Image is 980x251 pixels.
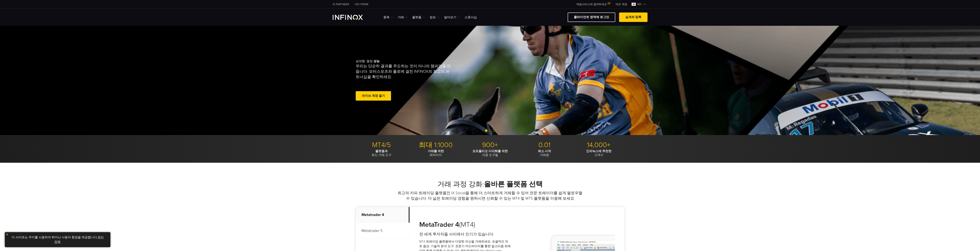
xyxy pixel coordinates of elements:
p: 우리는 단순히 결과를 주도하는 것이 아니라 챔피언을 만듭니다. 모터스포츠와 폴로에 걸친 INFINOX의 최고의 파트너십을 확인하세요. [356,63,452,80]
a: 정보 [430,15,439,20]
p: 14,000+ [573,141,624,149]
div: 섬세함. 열정. [356,53,477,108]
a: 메일서비스에 참여하세요 [574,3,613,6]
p: 이 사이트는 쿠키를 사용하여 뛰어난 사용자 환경을 제공합니다. . [7,234,108,245]
a: 클라이언트 영역에 로그인 [568,13,615,22]
a: 종목 [383,15,393,20]
p: MT4/5 [356,141,407,149]
a: 라이브 계정 열기 [356,91,391,101]
p: Metatrader 4 [356,207,409,223]
p: 거래량 [519,149,570,157]
a: 알아보기 [444,15,460,20]
p: 각종 도구들 [464,149,516,157]
span: ko [636,2,643,7]
p: 레버리지 [410,149,461,157]
p: 최고의 카피 트레이딩 플랫폼인 IX Social을 통해 더 스마트하게 거래할 수 있어 전문 트레이더를 쉽게 팔로우할 수 있습니다. 더 넓은 트레이딩 경험을 원하시면 신뢰할 수... [397,190,583,201]
a: 거래 [398,15,407,20]
span: Go to slide 1 [485,129,487,132]
h3: (MT4) [419,220,511,229]
strong: MetaTrader 4 [419,220,459,229]
a: INFINOX [352,2,371,6]
p: 900+ [464,141,516,149]
strong: 최소 시작 [538,149,551,153]
strong: 거래를 위한 [428,149,444,153]
h2: 거래 과정 강화: [356,180,624,188]
strong: 올바른 플랫폼 선택 [484,180,543,188]
a: 플랫폼 [412,15,425,20]
h4: 전 세계 투자자들 사이에서 인기가 있습니다. [419,232,511,237]
p: 최대 1:1000 [410,141,461,149]
a: 실계좌 등록 [619,13,648,22]
strong: 인피녹스에 추천한 [586,149,611,153]
strong: 플랫폼과 [375,149,388,153]
p: 고객수 [573,149,624,157]
img: yellow close icon [6,233,8,236]
a: INFINOX [330,2,352,6]
p: 0.01 [519,141,570,149]
p: 최신 거래 도구 [356,149,407,157]
a: INFINOX Logo [333,15,372,20]
a: INFINOX MENU [613,2,630,6]
span: Go to slide 2 [489,129,491,132]
strong: 성능. [373,59,380,63]
span: Go to slide 3 [493,129,495,132]
p: Metatrader 5 [356,223,409,239]
strong: 포트폴리오 다각화를 위한 [472,149,508,153]
a: 스폰서십 [465,15,477,20]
